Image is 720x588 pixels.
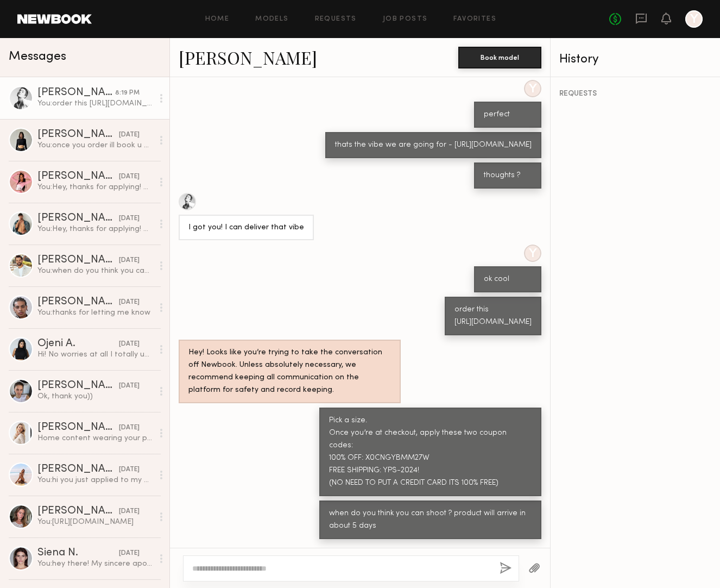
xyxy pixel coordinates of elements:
div: 8:19 PM [115,88,140,98]
div: [PERSON_NAME] [37,464,119,475]
a: Home [205,16,230,23]
div: I got you! I can deliver that vibe [188,222,304,234]
div: Siena N. [37,548,119,559]
div: Ok, thank you)) [37,391,153,402]
div: [DATE] [119,506,140,517]
div: [DATE] [119,423,140,433]
div: [PERSON_NAME] [37,380,119,391]
div: thoughts ? [484,170,532,182]
div: order this [URL][DOMAIN_NAME] [454,304,532,329]
a: Y [685,10,703,28]
div: ok cool [484,273,532,286]
span: Messages [9,51,66,63]
div: You: when do you think you can shoot (so i can book you)? product will arrive in about 5 days [37,266,153,276]
div: [PERSON_NAME] [37,171,119,182]
div: REQUESTS [559,90,711,98]
div: Home content wearing your product UGC style [37,433,153,443]
div: [DATE] [119,130,140,140]
a: Models [255,16,288,23]
div: You: Hey, thanks for applying! We think you’re going to be a great fit. Just want to make sure yo... [37,224,153,234]
div: perfect [484,109,532,121]
div: You: once you order ill book u on the app [37,140,153,151]
div: You: [URL][DOMAIN_NAME] [37,517,153,527]
div: You: thanks for letting me know [37,308,153,318]
div: Hey! Looks like you’re trying to take the conversation off Newbook. Unless absolutely necessary, ... [188,347,391,397]
a: Requests [315,16,357,23]
div: You: hey there! My sincere apologies for my outrageously late response! Would you still like to w... [37,559,153,569]
div: [DATE] [119,381,140,391]
div: [DATE] [119,255,140,266]
div: [PERSON_NAME] [37,506,119,517]
div: [PERSON_NAME] [37,255,119,266]
div: [PERSON_NAME] [37,213,119,224]
div: [DATE] [119,339,140,349]
a: [PERSON_NAME] [179,46,317,69]
div: You: Hey, thanks for applying! We think you’re going to be a great fit. Just want to make sure yo... [37,182,153,192]
div: [DATE] [119,297,140,308]
div: when do you think you can shoot ? product will arrive in about 5 days [329,508,532,533]
div: Hi! No worries at all I totally understand :) yes I’m still open to working together! [37,349,153,360]
div: You: order this [URL][DOMAIN_NAME] [37,98,153,109]
div: thats the vibe we are going for - [URL][DOMAIN_NAME] [335,139,532,152]
div: Pick a size. Once you’re at checkout, apply these two coupon codes: 100% OFF: X0CNGYBMM27W FREE S... [329,415,532,490]
div: Ojeni A. [37,339,119,349]
div: [PERSON_NAME] [37,87,115,98]
div: [PERSON_NAME] [37,129,119,140]
a: Favorites [453,16,496,23]
div: [DATE] [119,214,140,224]
div: You: hi you just applied to my post once more [37,475,153,485]
div: [DATE] [119,548,140,559]
a: Book model [458,52,541,61]
a: Job Posts [383,16,428,23]
div: [DATE] [119,465,140,475]
button: Book model [458,47,541,68]
div: History [559,53,711,66]
div: [DATE] [119,172,140,182]
div: [PERSON_NAME] [37,422,119,433]
div: [PERSON_NAME] [37,297,119,308]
